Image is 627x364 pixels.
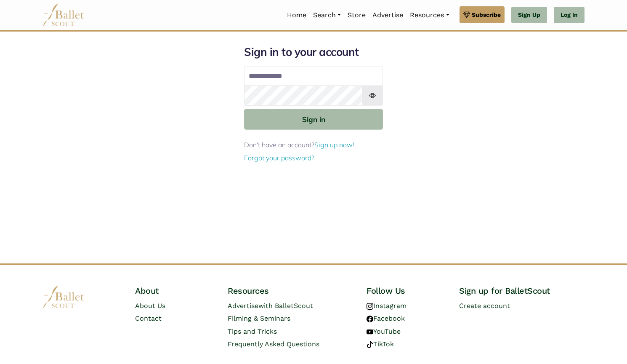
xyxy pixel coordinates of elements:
a: Advertisewith BalletScout [228,302,313,310]
button: Sign in [244,109,383,130]
a: Frequently Asked Questions [228,340,319,348]
span: with BalletScout [258,302,313,310]
a: Subscribe [460,6,505,23]
img: instagram logo [367,303,373,310]
span: Subscribe [472,10,501,19]
a: Instagram [367,302,406,310]
a: Create account [459,302,510,310]
img: tiktok logo [367,341,373,348]
h4: Resources [228,285,353,296]
a: Tips and Tricks [228,327,277,335]
a: Contact [135,314,162,322]
a: Advertise [369,6,406,24]
a: Search [310,6,344,24]
a: Forgot your password? [244,154,314,162]
a: YouTube [367,327,401,335]
a: Sign up now! [314,141,354,149]
a: Sign Up [511,7,547,24]
a: Store [344,6,369,24]
h4: Sign up for BalletScout [459,285,584,296]
img: youtube logo [367,329,373,335]
img: logo [43,285,85,308]
a: Home [284,6,310,24]
a: Filming & Seminars [228,314,290,322]
a: Log In [554,7,584,24]
img: gem.svg [463,10,470,19]
a: Facebook [367,314,405,322]
a: Resources [406,6,452,24]
h1: Sign in to your account [244,45,383,59]
img: facebook logo [367,316,373,322]
h4: About [135,285,214,296]
h4: Follow Us [367,285,446,296]
p: Don't have an account? [244,140,383,151]
a: TikTok [367,340,394,348]
a: About Us [135,302,165,310]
